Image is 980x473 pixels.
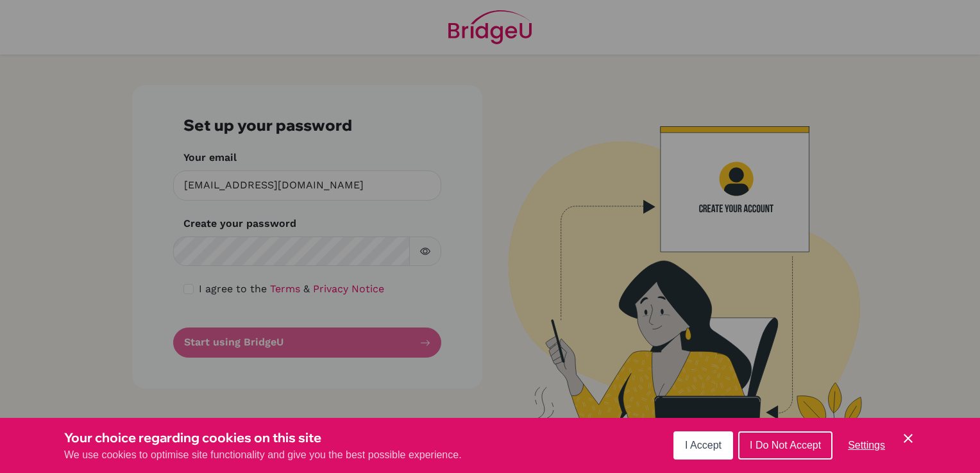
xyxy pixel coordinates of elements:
button: I Accept [673,431,733,460]
h3: Your choice regarding cookies on this site [64,428,462,447]
span: I Do Not Accept [750,440,821,451]
p: We use cookies to optimise site functionality and give you the best possible experience. [64,447,462,463]
button: I Do Not Accept [738,431,832,460]
span: I Accept [685,440,722,451]
span: Settings [848,440,885,451]
button: Settings [838,433,895,458]
button: Save and close [900,431,916,446]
